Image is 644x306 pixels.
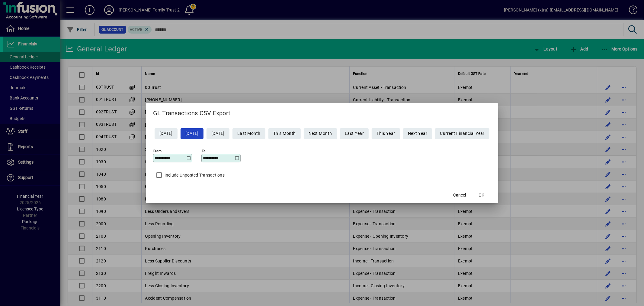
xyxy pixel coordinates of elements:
[408,129,428,138] span: Next Year
[340,128,369,139] button: Last Year
[372,128,400,139] button: This Year
[185,129,199,138] span: [DATE]
[268,128,301,139] button: This Month
[237,129,261,138] span: Last Month
[163,172,225,178] label: Include Unposted Transactions
[273,129,296,138] span: This Month
[159,129,173,138] span: [DATE]
[345,129,364,138] span: Last Year
[435,128,489,139] button: Current Financial Year
[155,128,178,139] button: [DATE]
[440,129,485,138] span: Current Financial Year
[181,128,203,139] button: [DATE]
[479,192,484,198] span: OK
[304,128,337,139] button: Next Month
[232,128,265,139] button: Last Month
[403,128,432,139] button: Next Year
[309,129,332,138] span: Next Month
[376,129,395,138] span: This Year
[453,192,466,198] span: Cancel
[202,148,206,153] mat-label: To
[146,103,498,121] h2: GL Transactions CSV Export
[207,128,229,139] button: [DATE]
[211,129,225,138] span: [DATE]
[153,148,162,153] mat-label: From
[472,190,491,201] button: OK
[450,190,469,201] button: Cancel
